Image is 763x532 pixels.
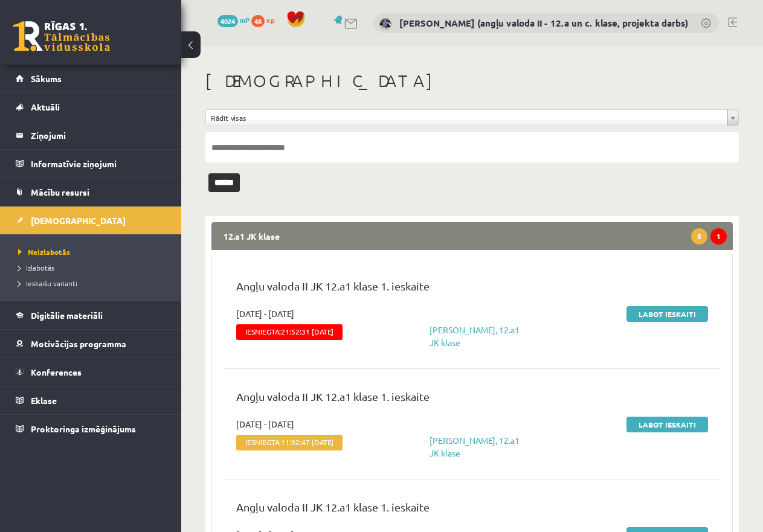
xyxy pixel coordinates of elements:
a: Proktoringa izmēģinājums [16,415,166,443]
legend: Informatīvie ziņojumi [31,150,166,178]
span: Izlabotās [18,263,54,272]
span: Motivācijas programma [31,338,126,349]
span: Proktoringa izmēģinājums [31,423,136,434]
a: Eklase [16,386,166,414]
a: 4024 mP [217,15,250,25]
a: Labot ieskaiti [626,306,708,322]
span: Aktuāli [31,101,60,112]
a: Neizlabotās [18,246,169,257]
p: Angļu valoda II JK 12.a1 klase 1. ieskaite [236,499,708,521]
a: Mācību resursi [16,178,166,206]
span: xp [266,15,274,25]
span: Rādīt visas [211,110,723,126]
a: Ieskaišu varianti [18,278,169,289]
span: Sākums [31,73,62,84]
span: 11:02:47 [DATE] [281,438,333,446]
span: 4024 [217,15,238,27]
span: 1 [710,228,727,245]
a: Rādīt visas [206,110,738,126]
a: Ziņojumi [16,121,166,149]
a: [PERSON_NAME], 12.a1 JK klase [430,324,520,348]
legend: Ziņojumi [31,121,166,149]
span: 48 [251,15,265,27]
a: Izlabotās [18,262,169,273]
a: 48 xp [251,15,280,25]
a: Labot ieskaiti [626,417,708,432]
span: [DEMOGRAPHIC_DATA] [31,215,126,226]
a: Sākums [16,65,166,92]
img: Katrīne Laizāne (angļu valoda II - 12.a un c. klase, projekta darbs) [379,18,391,30]
span: Neizlabotās [18,247,70,257]
h1: [DEMOGRAPHIC_DATA] [205,71,739,91]
span: 5 [691,228,707,245]
span: [DATE] - [DATE] [236,307,294,320]
a: Motivācijas programma [16,330,166,357]
p: Angļu valoda II JK 12.a1 klase 1. ieskaite [236,278,708,300]
legend: 12.a1 JK klase [211,222,733,250]
a: Konferences [16,358,166,386]
span: mP [240,15,250,25]
a: Aktuāli [16,93,166,121]
span: [DATE] - [DATE] [236,418,294,431]
span: Iesniegta: [236,435,343,450]
span: 21:52:31 [DATE] [281,327,333,336]
span: Konferences [31,367,82,377]
span: Digitālie materiāli [31,310,103,321]
p: Angļu valoda II JK 12.a1 klase 1. ieskaite [236,388,708,411]
a: Digitālie materiāli [16,301,166,329]
span: Mācību resursi [31,187,89,197]
a: [DEMOGRAPHIC_DATA] [16,207,166,234]
a: [PERSON_NAME] (angļu valoda II - 12.a un c. klase, projekta darbs) [399,17,688,29]
span: Ieskaišu varianti [18,278,77,288]
a: [PERSON_NAME], 12.a1 JK klase [430,435,520,458]
a: Rīgas 1. Tālmācības vidusskola [13,21,110,51]
span: Iesniegta: [236,324,343,340]
a: Informatīvie ziņojumi [16,150,166,178]
span: Eklase [31,395,57,406]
